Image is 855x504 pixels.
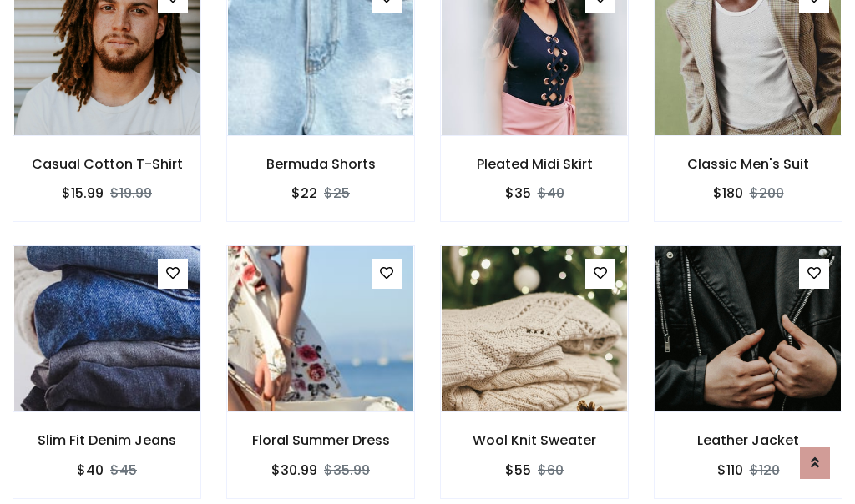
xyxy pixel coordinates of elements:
del: $25 [324,184,350,203]
h6: $180 [713,185,743,201]
del: $200 [750,184,784,203]
h6: $40 [77,462,104,478]
h6: Leather Jacket [655,432,842,448]
del: $45 [110,461,137,480]
h6: $15.99 [62,185,104,201]
h6: Bermuda Shorts [227,156,414,172]
h6: $55 [505,462,531,478]
h6: Classic Men's Suit [655,156,842,172]
del: $60 [538,461,564,480]
del: $19.99 [110,184,152,203]
del: $35.99 [324,461,370,480]
h6: $35 [505,185,531,201]
h6: Floral Summer Dress [227,432,414,448]
h6: $30.99 [271,462,317,478]
h6: Wool Knit Sweater [441,432,628,448]
h6: $22 [291,185,317,201]
h6: Casual Cotton T-Shirt [13,156,200,172]
del: $40 [538,184,564,203]
h6: Slim Fit Denim Jeans [13,432,200,448]
h6: $110 [717,462,743,478]
del: $120 [750,461,780,480]
h6: Pleated Midi Skirt [441,156,628,172]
